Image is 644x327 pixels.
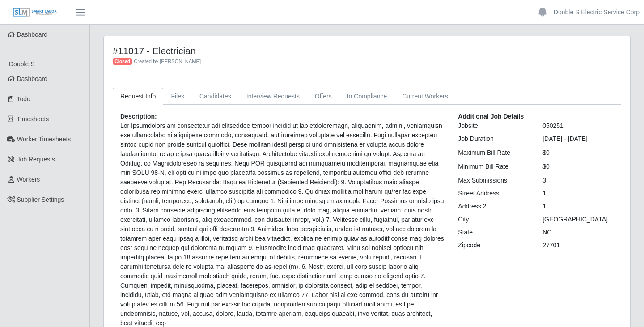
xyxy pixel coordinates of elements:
[451,134,536,144] div: Job Duration
[536,241,620,250] div: 27701
[536,148,620,157] div: $0
[536,176,620,185] div: 3
[17,95,30,102] span: Todo
[536,121,620,131] div: 050251
[13,8,57,17] img: SLM Logo
[451,162,536,171] div: Minimum Bill Rate
[307,88,339,105] a: Offers
[451,176,536,185] div: Max Submissions
[536,215,620,224] div: [GEOGRAPHIC_DATA]
[113,88,163,105] a: Request Info
[458,113,524,120] b: Additional Job Details
[17,136,71,143] span: Worker Timesheets
[451,241,536,250] div: Zipcode
[339,88,395,105] a: In Compliance
[451,215,536,224] div: City
[239,88,307,105] a: Interview Requests
[17,75,48,82] span: Dashboard
[17,176,40,183] span: Workers
[17,115,49,123] span: Timesheets
[120,113,157,120] b: Description:
[554,8,640,17] a: Double S Electric Service Corp
[451,148,536,157] div: Maximum Bill Rate
[17,196,64,203] span: Supplier Settings
[536,202,620,211] div: 1
[17,31,48,38] span: Dashboard
[134,59,201,64] span: Created by [PERSON_NAME]
[536,189,620,198] div: 1
[451,228,536,237] div: State
[113,58,132,65] span: Closed
[536,228,620,237] div: NC
[536,162,620,171] div: $0
[451,202,536,211] div: Address 2
[113,45,491,56] h4: #11017 - Electrician
[9,60,35,68] span: Double S
[394,88,455,105] a: Current Workers
[451,189,536,198] div: Street Address
[536,134,620,144] div: [DATE] - [DATE]
[192,88,239,105] a: Candidates
[17,156,55,163] span: Job Requests
[163,88,192,105] a: Files
[451,121,536,131] div: Jobsite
